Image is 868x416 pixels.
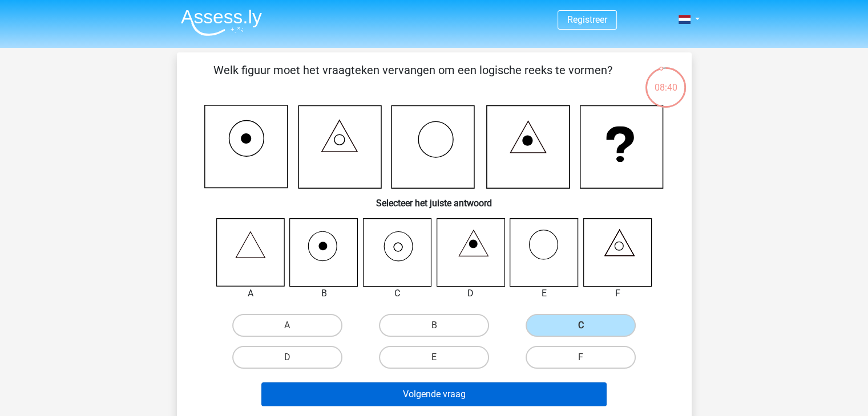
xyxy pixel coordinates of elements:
div: A [208,287,294,300]
div: E [501,287,587,300]
div: 08:40 [644,66,687,95]
label: E [379,346,489,369]
p: Welk figuur moet het vraagteken vervangen om een logische reeks te vormen? [195,62,631,96]
h6: Selecteer het juiste antwoord [195,189,673,209]
button: Volgende vraag [261,382,607,406]
div: D [428,287,514,300]
label: C [526,314,636,337]
div: C [354,287,441,300]
div: F [575,287,661,300]
div: B [281,287,367,300]
label: D [232,346,342,369]
img: Assessly [181,9,262,36]
label: F [526,346,636,369]
a: Registreer [567,14,607,25]
label: B [379,314,489,337]
label: A [232,314,342,337]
